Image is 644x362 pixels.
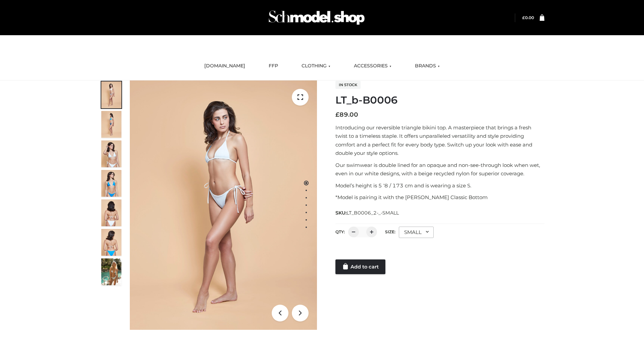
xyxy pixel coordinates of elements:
[522,15,525,20] span: £
[335,193,544,202] p: *Model is pairing it with the [PERSON_NAME] Classic Bottom
[335,111,358,118] bdi: 89.00
[335,81,361,89] span: In stock
[410,59,445,73] a: BRANDS
[335,111,339,118] span: £
[335,123,544,158] p: Introducing our reversible triangle bikini top. A masterpiece that brings a fresh twist to a time...
[335,161,544,178] p: Our swimwear is double lined for an opaque and non-see-through look when wet, even in our white d...
[335,229,345,234] label: QTY:
[101,111,121,138] img: ArielClassicBikiniTop_CloudNine_AzureSky_OW114ECO_2-scaled.jpg
[101,170,121,197] img: ArielClassicBikiniTop_CloudNine_AzureSky_OW114ECO_4-scaled.jpg
[130,80,317,330] img: ArielClassicBikiniTop_CloudNine_AzureSky_OW114ECO_1
[199,59,250,73] a: [DOMAIN_NAME]
[335,259,385,274] a: Add to cart
[399,227,434,238] div: SMALL
[101,81,121,108] img: ArielClassicBikiniTop_CloudNine_AzureSky_OW114ECO_1-scaled.jpg
[101,229,121,256] img: ArielClassicBikiniTop_CloudNine_AzureSky_OW114ECO_8-scaled.jpg
[335,94,544,106] h1: LT_b-B0006
[101,199,121,226] img: ArielClassicBikiniTop_CloudNine_AzureSky_OW114ECO_7-scaled.jpg
[522,15,534,20] bdi: 0.00
[335,209,399,217] span: SKU:
[522,15,534,20] a: £0.00
[385,229,395,234] label: Size:
[101,140,121,167] img: ArielClassicBikiniTop_CloudNine_AzureSky_OW114ECO_3-scaled.jpg
[349,59,396,73] a: ACCESSORIES
[266,4,367,31] img: Schmodel Admin 964
[101,258,121,285] img: Arieltop_CloudNine_AzureSky2.jpg
[335,181,544,190] p: Model’s height is 5 ‘8 / 173 cm and is wearing a size S.
[346,210,399,216] span: LT_B0006_2-_-SMALL
[297,59,335,73] a: CLOTHING
[264,59,283,73] a: FFP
